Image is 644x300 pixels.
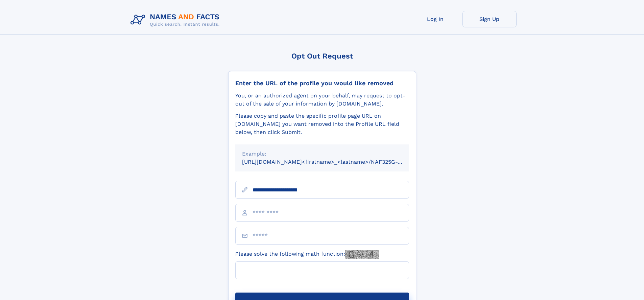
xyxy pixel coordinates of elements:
div: Example: [242,150,402,158]
div: Opt Out Request [228,52,416,60]
div: Enter the URL of the profile you would like removed [235,79,409,87]
a: Log In [408,11,462,27]
div: You, or an authorized agent on your behalf, may request to opt-out of the sale of your informatio... [235,92,409,108]
div: Please copy and paste the specific profile page URL on [DOMAIN_NAME] you want removed into the Pr... [235,112,409,136]
a: Sign Up [462,11,517,27]
label: Please solve the following math function: [235,250,379,259]
small: [URL][DOMAIN_NAME]<firstname>_<lastname>/NAF325G-xxxxxxxx [242,159,422,165]
img: Logo Names and Facts [128,11,225,29]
